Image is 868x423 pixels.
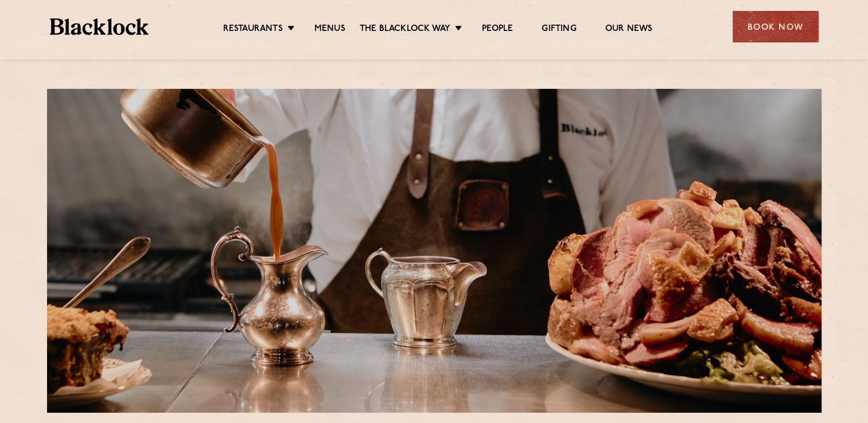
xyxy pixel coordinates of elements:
[605,23,653,36] a: Our News
[223,23,283,36] a: Restaurants
[733,11,819,42] div: Book Now
[542,23,576,36] a: Gifting
[482,23,513,36] a: People
[50,18,149,35] img: BL_Textured_Logo-footer-cropped.svg
[314,23,345,36] a: Menus
[360,23,450,36] a: The Blacklock Way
